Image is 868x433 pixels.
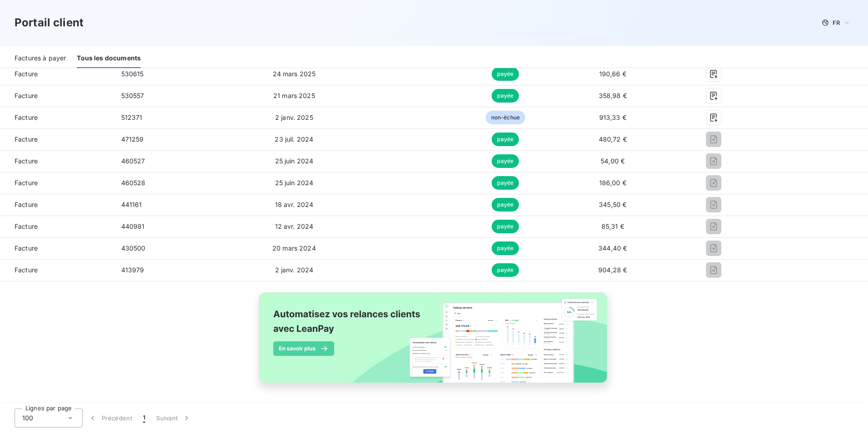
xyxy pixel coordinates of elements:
[7,135,107,144] span: Facture
[273,92,315,99] span: 21 mars 2025
[7,91,107,100] span: Facture
[7,244,107,253] span: Facture
[492,133,519,146] span: payée
[15,49,66,68] div: Factures à payer
[83,408,138,428] button: Précédent
[599,92,627,99] span: 358,98 €
[598,244,627,252] span: 344,40 €
[602,222,624,230] span: 85,31 €
[7,200,107,209] span: Facture
[22,413,33,423] span: 100
[7,113,107,122] span: Facture
[121,201,142,208] span: 441161
[121,135,144,143] span: 471259
[275,222,314,230] span: 12 avr. 2024
[143,413,145,423] span: 1
[273,70,316,78] span: 24 mars 2025
[121,113,143,121] span: 512371
[492,241,519,255] span: payée
[7,266,107,275] span: Facture
[7,157,107,166] span: Facture
[599,113,626,121] span: 913,33 €
[77,49,141,68] div: Tous les documents
[275,201,314,208] span: 18 avr. 2024
[275,135,313,143] span: 23 juil. 2024
[121,179,146,187] span: 460528
[833,19,840,26] span: FR
[601,157,625,165] span: 54,00 €
[121,157,145,165] span: 460527
[275,179,314,187] span: 25 juin 2024
[272,244,316,252] span: 20 mars 2024
[598,266,627,274] span: 904,28 €
[121,92,144,99] span: 530557
[275,266,314,274] span: 2 janv. 2024
[251,287,617,399] img: banner
[121,244,146,252] span: 430500
[275,113,313,121] span: 2 janv. 2025
[121,222,145,230] span: 440981
[599,201,626,208] span: 345,50 €
[492,220,519,233] span: payée
[599,70,626,78] span: 190,66 €
[492,198,519,212] span: payée
[7,69,107,79] span: Facture
[138,408,151,428] button: 1
[121,266,144,274] span: 413979
[121,70,144,78] span: 530615
[151,408,197,428] button: Suivant
[599,179,626,187] span: 186,00 €
[275,157,314,165] span: 25 juin 2024
[599,135,627,143] span: 480,72 €
[492,176,519,190] span: payée
[486,111,525,124] span: non-échue
[492,89,519,103] span: payée
[492,67,519,81] span: payée
[492,263,519,277] span: payée
[492,154,519,168] span: payée
[7,222,107,231] span: Facture
[7,178,107,187] span: Facture
[15,15,84,31] h3: Portail client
